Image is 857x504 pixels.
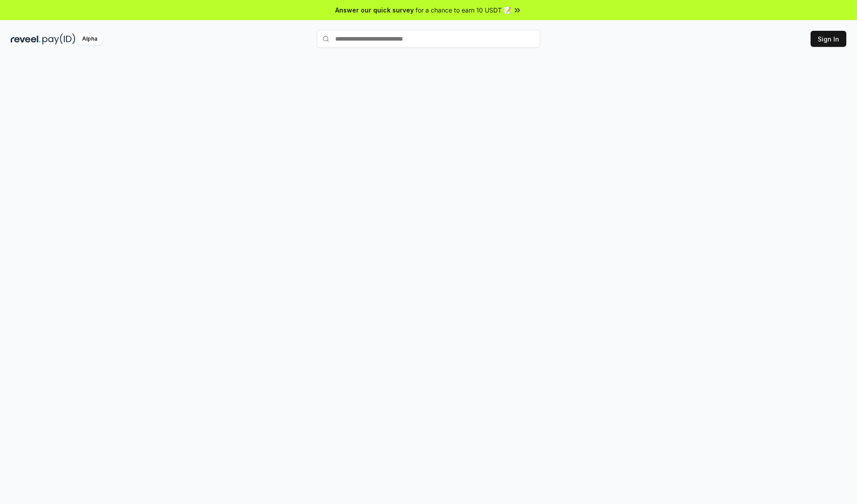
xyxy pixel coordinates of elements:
button: Sign In [811,31,846,47]
span: for a chance to earn 10 USDT 📝 [416,5,511,15]
img: pay_id [42,33,75,45]
span: Answer our quick survey [335,5,414,15]
img: reveel_dark [11,33,41,45]
div: Alpha [77,33,102,45]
